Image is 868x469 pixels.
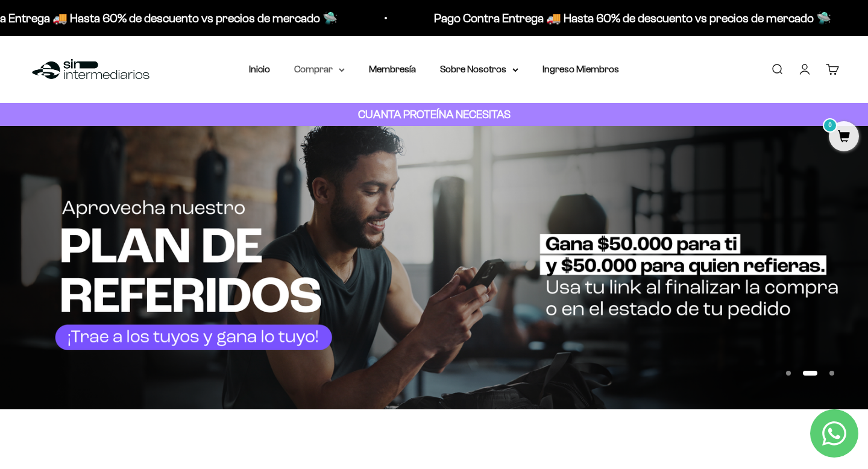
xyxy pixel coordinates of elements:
[440,61,518,77] summary: Sobre Nosotros
[829,131,859,144] a: 0
[294,61,345,77] summary: Comprar
[358,108,511,121] strong: CUANTA PROTEÍNA NECESITAS
[542,64,619,74] a: Ingreso Miembros
[823,118,837,133] mark: 0
[249,64,270,74] a: Inicio
[369,64,416,74] a: Membresía
[431,8,828,28] p: Pago Contra Entrega 🚚 Hasta 60% de descuento vs precios de mercado 🛸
